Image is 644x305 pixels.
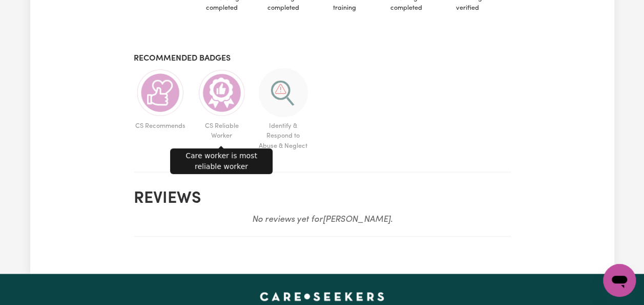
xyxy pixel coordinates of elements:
[257,117,310,155] span: Identify & Respond to Abuse & Neglect
[259,68,308,117] img: CS Academy: Identify & Respond to Abuse & Neglect in Aged & Disability course completed
[134,54,511,64] h3: Recommended badges
[136,68,185,117] img: Care worker is recommended by Careseekers
[260,292,384,300] a: Careseekers home page
[170,148,273,174] div: Care worker is most reliable worker
[134,117,187,135] span: CS Recommends
[195,117,248,145] span: CS Reliable Worker
[134,189,511,208] h2: Reviews
[252,215,392,224] em: No reviews yet for [PERSON_NAME] .
[603,264,636,297] iframe: Button to launch messaging window
[197,68,246,117] img: Care worker is most reliable worker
